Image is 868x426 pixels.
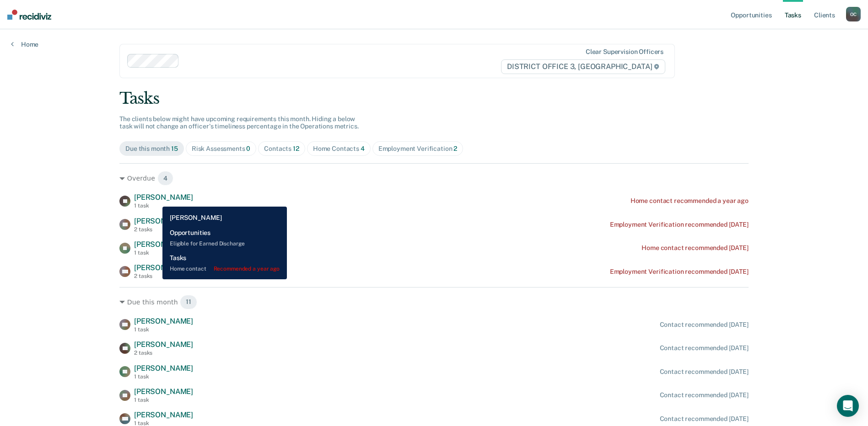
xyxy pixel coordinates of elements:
span: 4 [361,145,365,152]
span: 12 [293,145,299,152]
span: 15 [171,145,178,152]
span: [PERSON_NAME] [134,240,193,249]
div: Contact recommended [DATE] [660,391,749,399]
div: Tasks [119,89,749,108]
div: 1 task [134,373,193,380]
span: [PERSON_NAME] [134,193,193,202]
div: Contact recommended [DATE] [660,368,749,376]
div: Employment Verification recommended [DATE] [610,221,749,229]
span: 2 [453,145,457,152]
div: Employment Verification [378,145,458,153]
div: 2 tasks [134,226,193,233]
span: The clients below might have upcoming requirements this month. Hiding a below task will not chang... [119,115,359,130]
div: Home contact recommended [DATE] [642,244,749,252]
div: Due this month [125,145,178,153]
div: 2 tasks [134,273,193,279]
div: 1 task [134,326,193,333]
div: Contact recommended [DATE] [660,344,749,352]
div: 2 tasks [134,350,193,356]
span: 4 [157,171,173,186]
div: Risk Assessments [192,145,251,153]
span: 11 [180,295,197,309]
div: Open Intercom Messenger [837,395,859,417]
span: [PERSON_NAME] [134,217,193,225]
div: Due this month 11 [119,295,749,309]
div: 1 task [134,397,193,403]
span: [PERSON_NAME] [134,410,193,419]
div: Contact recommended [DATE] [660,415,749,423]
span: [PERSON_NAME] [134,340,193,349]
div: Overdue 4 [119,171,749,186]
span: 0 [246,145,250,152]
div: 1 task [134,250,193,256]
div: Home contact recommended a year ago [631,197,749,205]
a: Home [11,40,38,48]
div: 1 task [134,202,193,209]
span: [PERSON_NAME] [134,263,193,272]
span: DISTRICT OFFICE 3, [GEOGRAPHIC_DATA] [501,59,665,74]
div: Clear supervision officers [586,48,663,56]
button: OC [846,7,861,21]
div: Home Contacts [313,145,365,153]
div: Employment Verification recommended [DATE] [610,268,749,276]
div: O C [846,7,861,21]
span: [PERSON_NAME] [134,387,193,396]
span: [PERSON_NAME] [134,364,193,373]
div: Contacts [264,145,299,153]
span: [PERSON_NAME] [134,317,193,325]
div: Contact recommended [DATE] [660,321,749,329]
img: Recidiviz [7,10,51,20]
